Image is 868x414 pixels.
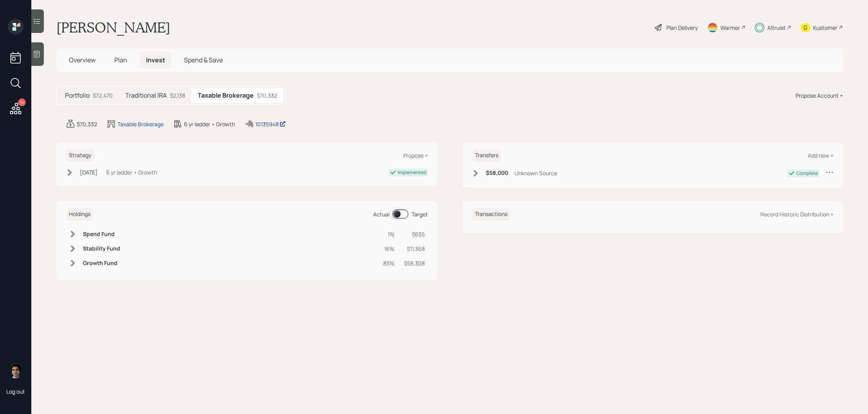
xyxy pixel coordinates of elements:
div: [DATE] [80,168,97,176]
div: Kustomer [813,24,837,32]
h5: Portfolio [65,92,90,99]
div: Add new + [808,152,834,159]
div: Unknown Source [514,169,557,177]
h6: Strategy [66,149,94,162]
span: Invest [146,56,165,64]
span: Plan [114,56,127,64]
h5: Taxable Brokerage [198,92,254,99]
img: harrison-schaefer-headshot-2.png [8,363,23,378]
div: Record Historic Distribution + [760,211,834,218]
div: Taxable Brokerage [117,120,164,128]
h6: Holdings [66,208,94,221]
div: $72,470 [93,91,113,100]
div: Plan Delivery [666,24,698,32]
h6: Transfers [472,149,502,162]
h1: [PERSON_NAME] [56,19,170,36]
div: Complete [796,170,818,177]
h6: Stability Fund [83,245,120,252]
div: $2,138 [170,91,185,100]
div: $70,332 [77,120,97,128]
div: 16% [383,245,395,253]
div: Altruist [767,24,786,32]
div: Implemented [398,169,426,176]
div: $655 [404,230,425,238]
div: 6 yr ladder • Growth [184,120,235,128]
h6: $58,000 [486,170,508,176]
div: 14 [18,98,26,106]
div: 83% [383,259,395,267]
div: $70,332 [257,91,277,100]
div: Actual [373,210,390,218]
div: Propose + [403,152,428,159]
div: Propose Account + [796,91,843,100]
span: Overview [69,56,96,64]
div: $11,368 [404,245,425,253]
div: 10135948 [255,120,286,128]
div: Target [411,210,428,218]
div: 6 yr ladder • Growth [106,168,157,176]
h5: Traditional IRA [125,92,167,99]
div: $58,308 [404,259,425,267]
span: Spend & Save [184,56,223,64]
h6: Transactions [472,208,511,221]
h6: Growth Fund [83,260,120,267]
div: Log out [6,388,25,395]
h6: Spend Fund [83,231,120,238]
div: Warmer [720,24,740,32]
div: 1% [383,230,395,238]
